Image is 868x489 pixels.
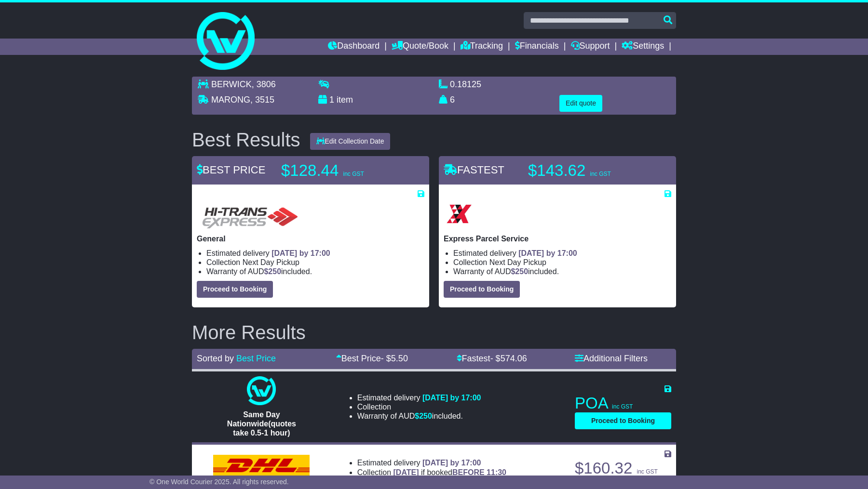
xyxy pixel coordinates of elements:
[489,258,546,266] span: Next Day Pickup
[281,161,402,180] p: $128.44
[515,267,528,276] span: 250
[419,412,432,420] span: 250
[243,258,299,266] span: Next Day Pickup
[236,354,276,363] a: Best Price
[206,267,424,276] li: Warranty of AUD included.
[450,79,481,89] span: 0.18125
[247,376,276,405] img: One World Courier: Same Day Nationwide(quotes take 0.5-1 hour)
[450,95,455,105] span: 6
[381,354,408,363] span: - $
[612,403,633,410] span: inc GST
[501,354,527,363] span: 574.06
[487,468,506,476] span: 11:30
[197,281,273,298] button: Proceed to Booking
[329,95,334,105] span: 1
[336,354,408,363] a: Best Price- $5.50
[422,459,481,467] span: [DATE] by 17:00
[264,267,281,276] span: $
[515,39,559,55] a: Financials
[575,412,671,429] button: Proceed to Booking
[211,95,250,105] span: MARONG
[559,95,602,112] button: Edit quote
[337,95,353,105] span: item
[415,412,432,420] span: $
[187,129,305,150] div: Best Results
[149,478,289,486] span: © One World Courier 2025. All rights reserved.
[252,79,276,89] span: , 3806
[250,95,274,105] span: , 3515
[197,234,424,243] p: General
[357,411,481,421] li: Warranty of AUD included.
[357,393,481,402] li: Estimated delivery
[452,468,485,476] span: BEFORE
[444,164,504,176] span: FASTEST
[453,258,671,267] li: Collection
[575,354,648,363] a: Additional Filters
[310,133,391,150] button: Edit Collection Date
[444,198,475,229] img: Border Express: Express Parcel Service
[393,468,506,476] span: if booked
[571,39,610,55] a: Support
[392,39,448,55] a: Quote/Book
[637,468,657,475] span: inc GST
[518,249,577,257] span: [DATE] by 17:00
[357,458,506,467] li: Estimated delivery
[461,39,503,55] a: Tracking
[575,459,671,478] p: $160.32
[444,234,671,243] p: Express Parcel Service
[357,402,481,411] li: Collection
[206,249,424,258] li: Estimated delivery
[343,171,364,177] span: inc GST
[590,171,610,177] span: inc GST
[268,267,281,276] span: 250
[453,267,671,276] li: Warranty of AUD included.
[197,198,302,229] img: HiTrans (Machship): General
[391,354,408,363] span: 5.50
[490,354,527,363] span: - $
[511,267,528,276] span: $
[197,164,265,176] span: BEST PRICE
[213,455,310,476] img: DHL: Domestic Express
[444,281,520,298] button: Proceed to Booking
[192,322,676,343] h2: More Results
[393,468,419,476] span: [DATE]
[197,354,234,363] span: Sorted by
[528,161,649,180] p: $143.62
[206,258,424,267] li: Collection
[453,249,671,258] li: Estimated delivery
[271,249,330,257] span: [DATE] by 17:00
[575,394,671,413] p: POA
[457,354,527,363] a: Fastest- $574.06
[357,468,506,477] li: Collection
[227,410,296,437] span: Same Day Nationwide(quotes take 0.5-1 hour)
[211,79,252,89] span: BERWICK
[622,39,664,55] a: Settings
[422,394,481,402] span: [DATE] by 17:00
[328,39,380,55] a: Dashboard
